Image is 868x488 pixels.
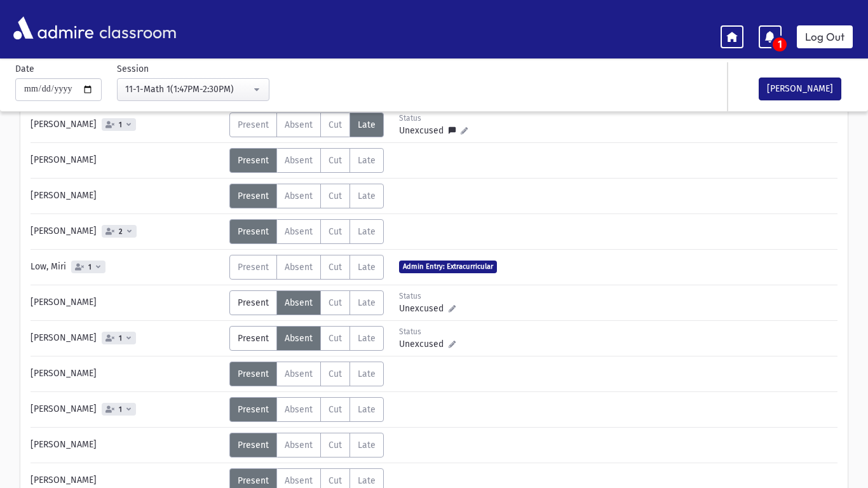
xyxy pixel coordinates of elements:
div: AttTypes [229,148,384,173]
span: Present [238,475,269,486]
span: Present [238,191,269,201]
span: Late [358,191,376,201]
span: Late [358,297,376,308]
a: Log Out [797,25,853,48]
span: Unexcused [399,302,449,315]
button: [PERSON_NAME] [759,78,841,100]
span: Cut [329,475,342,486]
span: 2 [116,227,125,236]
div: AttTypes [229,362,384,386]
span: Absent [285,262,313,273]
span: Present [238,440,269,451]
span: Late [358,262,376,273]
div: [PERSON_NAME] [24,112,229,137]
span: Present [238,369,269,379]
button: 11-1-Math 1(1:47PM-2:30PM) [117,78,269,101]
span: Present [238,262,269,273]
span: Late [358,119,376,130]
span: Absent [285,404,313,415]
div: [PERSON_NAME] [24,290,229,315]
span: Cut [329,191,342,201]
span: Late [358,369,376,379]
span: 1 [116,121,125,129]
div: AttTypes [229,433,384,457]
div: Status [399,290,456,302]
div: Status [399,112,468,124]
span: 1 [773,38,787,51]
span: Late [358,404,376,415]
div: AttTypes [229,290,384,315]
span: Absent [285,119,313,130]
div: AttTypes [229,326,384,351]
span: Unexcused [399,337,449,351]
span: Absent [285,369,313,379]
div: [PERSON_NAME] [24,219,229,244]
span: Present [238,155,269,166]
div: [PERSON_NAME] [24,397,229,422]
span: Admin Entry: Extracurricular [399,261,497,273]
label: Date [15,62,34,76]
img: AdmirePro [10,13,97,43]
span: Cut [329,262,342,273]
div: [PERSON_NAME] [24,362,229,386]
div: [PERSON_NAME] [24,326,229,351]
span: Unexcused [399,124,449,137]
span: Present [238,333,269,344]
span: Late [358,333,376,344]
div: AttTypes [229,112,384,137]
div: Low, Miri [24,255,229,280]
span: Absent [285,297,313,308]
span: Cut [329,404,342,415]
span: Cut [329,333,342,344]
span: Absent [285,155,313,166]
div: AttTypes [229,184,384,208]
div: 11-1-Math 1(1:47PM-2:30PM) [125,83,251,96]
div: AttTypes [229,255,384,280]
span: 1 [86,263,94,271]
span: classroom [97,11,177,45]
span: Cut [329,440,342,451]
div: Status [399,326,456,337]
div: [PERSON_NAME] [24,184,229,208]
label: Session [117,62,149,76]
div: [PERSON_NAME] [24,433,229,457]
span: Present [238,297,269,308]
span: Cut [329,369,342,379]
span: Late [358,226,376,237]
span: Absent [285,226,313,237]
span: 1 [116,334,125,342]
span: Absent [285,333,313,344]
span: Present [238,226,269,237]
span: Absent [285,475,313,486]
span: Cut [329,297,342,308]
span: Present [238,119,269,130]
span: 1 [116,405,125,414]
div: [PERSON_NAME] [24,148,229,173]
div: AttTypes [229,397,384,422]
span: Absent [285,191,313,201]
span: Cut [329,119,342,130]
span: Absent [285,440,313,451]
span: Cut [329,155,342,166]
span: Late [358,155,376,166]
span: Cut [329,226,342,237]
span: Present [238,404,269,415]
div: AttTypes [229,219,384,244]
